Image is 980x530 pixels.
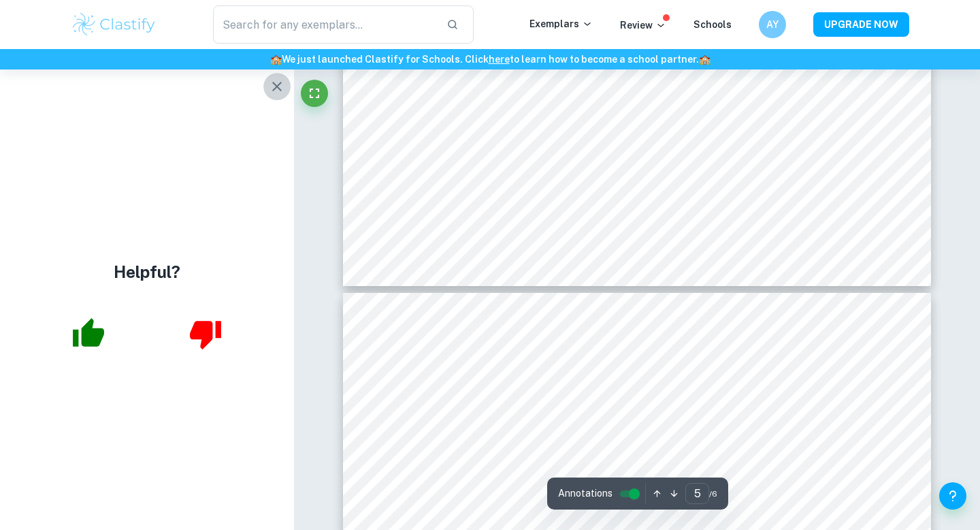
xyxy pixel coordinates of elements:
[270,54,282,65] span: 🏫
[71,11,157,38] img: Clastify logo
[114,260,180,284] h4: Helpful?
[620,18,666,33] p: Review
[759,11,786,38] button: AY
[699,54,710,65] span: 🏫
[765,17,781,32] h6: AY
[939,482,966,510] button: Help and Feedback
[301,80,328,107] button: Fullscreen
[213,5,436,44] input: Search for any exemplars...
[709,488,717,500] span: / 6
[529,16,593,31] p: Exemplars
[813,12,909,37] button: UPGRADE NOW
[3,52,977,67] h6: We just launched Clastify for Schools. Click to learn how to become a school partner.
[558,486,612,501] span: Annotations
[693,19,732,30] a: Schools
[489,54,510,65] a: here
